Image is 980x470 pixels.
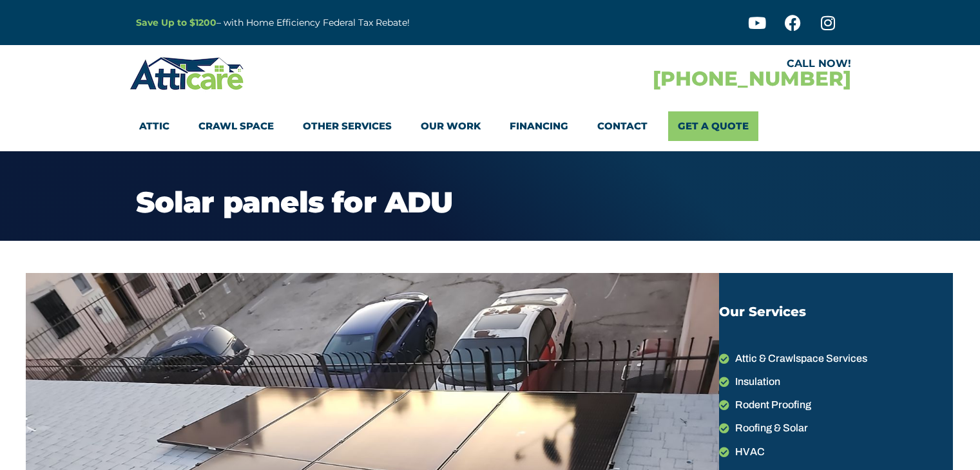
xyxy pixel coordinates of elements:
[732,350,867,367] span: Attic & Crawlspace Services
[490,59,851,69] div: CALL NOW!
[139,111,169,141] a: Attic
[510,111,568,141] a: Financing
[732,373,780,390] span: Insulation
[136,183,845,221] h4: Solar panels for ADU
[198,111,274,141] a: Crawl Space
[732,420,808,437] span: Roofing & Solar
[719,373,953,390] a: Insulation
[136,15,553,30] p: – with Home Efficiency Federal Tax Rebate!
[136,17,216,28] a: Save Up to $1200
[719,305,946,318] h4: Our Services
[668,111,758,141] a: Get A Quote
[597,111,648,141] a: Contact
[139,111,841,141] nav: Menu
[719,350,953,367] a: Attic & Crawlspace Services
[732,444,765,460] span: HVAC
[719,420,953,437] a: Roofing & Solar
[421,111,481,141] a: Our Work
[732,397,811,413] span: Rodent Proofing
[719,397,953,413] a: Rodent Proofing
[303,111,392,141] a: Other Services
